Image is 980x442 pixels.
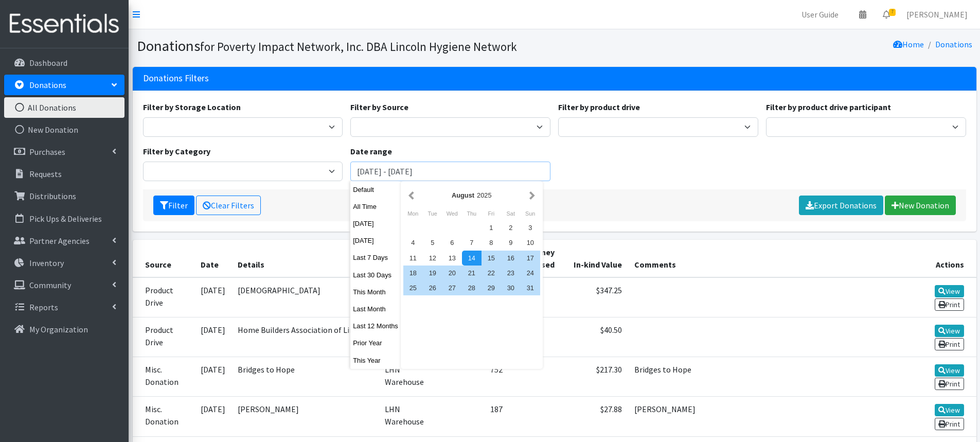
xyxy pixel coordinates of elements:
label: Filter by Source [350,101,408,113]
span: 7 [889,9,896,16]
div: 11 [403,251,423,266]
a: [PERSON_NAME] [898,4,976,25]
a: View [935,285,964,297]
td: Bridges to Hope [231,357,379,397]
button: This Year [350,353,401,368]
a: Partner Agencies [4,231,124,251]
a: User Guide [793,4,847,25]
td: Product Drive [133,277,195,317]
button: All Time [350,199,401,214]
div: Wednesday [442,207,462,220]
div: Thursday [462,207,482,220]
div: 6 [442,235,462,250]
div: 19 [423,266,442,280]
a: My Organization [4,319,124,340]
td: $27.88 [561,397,628,436]
div: 20 [442,266,462,280]
img: HumanEssentials [4,7,124,41]
div: 28 [462,280,482,295]
a: Print [935,418,964,430]
strong: August [452,191,474,199]
th: Comments [628,240,912,277]
a: Donations [4,75,124,95]
button: This Month [350,285,401,299]
div: 12 [423,251,442,266]
td: $347.25 [561,277,628,317]
div: 14 [462,251,482,266]
div: 29 [482,280,501,295]
td: $40.50 [561,317,628,357]
td: LHN Warehouse [379,397,444,436]
div: Saturday [501,207,521,220]
a: Print [935,298,964,311]
button: [DATE] [350,233,401,248]
div: 16 [501,251,521,266]
h1: Donations [137,37,551,55]
div: 7 [462,235,482,250]
div: 13 [442,251,462,266]
a: Print [935,338,964,350]
a: Dashboard [4,52,124,73]
button: Last 30 Days [350,268,401,282]
td: Bridges to Hope [628,357,912,397]
div: Sunday [521,207,540,220]
small: for Poverty Impact Network, Inc. DBA Lincoln Hygiene Network [200,39,517,54]
p: Donations [29,80,66,90]
label: Filter by Category [143,145,210,157]
a: View [935,404,964,416]
a: Home [893,39,924,49]
label: Filter by product drive [558,101,640,113]
a: Reports [4,297,124,317]
div: 18 [403,266,423,280]
a: Distributions [4,186,124,206]
p: My Organization [29,324,88,334]
td: LHN Warehouse [379,357,444,397]
p: Inventory [29,258,64,268]
a: View [935,325,964,337]
th: Details [231,240,379,277]
div: 3 [521,220,540,235]
a: Inventory [4,253,124,273]
p: Requests [29,169,62,179]
button: Prior Year [350,335,401,350]
td: [DATE] [194,317,231,357]
span: 2025 [477,191,491,199]
label: Filter by Storage Location [143,101,241,113]
input: January 1, 2011 - December 31, 2011 [350,162,550,181]
button: Filter [153,196,194,215]
div: 10 [521,235,540,250]
h3: Donations Filters [143,73,209,84]
div: 8 [482,235,501,250]
td: [DEMOGRAPHIC_DATA] [231,277,379,317]
th: In-kind Value [561,240,628,277]
a: Print [935,378,964,390]
p: Dashboard [29,58,67,68]
div: Monday [403,207,423,220]
td: [DATE] [194,397,231,436]
label: Filter by product drive participant [766,101,891,113]
div: 22 [482,266,501,280]
div: 24 [521,266,540,280]
button: Default [350,182,401,197]
a: All Donations [4,97,124,118]
th: Actions [912,240,976,277]
td: 187 [445,397,509,436]
div: 1 [482,220,501,235]
td: Misc. Donation [133,397,195,436]
button: [DATE] [350,216,401,231]
td: [DATE] [194,357,231,397]
td: Misc. Donation [133,357,195,397]
td: [PERSON_NAME] [628,397,912,436]
p: Purchases [29,147,65,157]
a: Community [4,275,124,295]
div: 26 [423,280,442,295]
p: Pick Ups & Deliveries [29,214,102,224]
div: 2 [501,220,521,235]
div: 30 [501,280,521,295]
div: Tuesday [423,207,442,220]
a: Purchases [4,142,124,162]
div: 15 [482,251,501,266]
td: Product Drive [133,317,195,357]
a: Donations [935,39,972,49]
a: Requests [4,164,124,184]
